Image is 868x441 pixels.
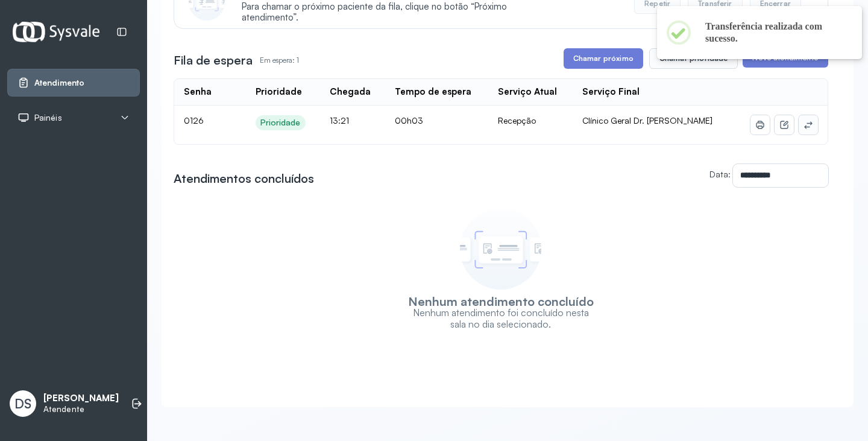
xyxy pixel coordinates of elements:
label: Data: [709,169,731,179]
div: Serviço Atual [498,86,557,98]
span: 0126 [184,115,204,125]
div: Tempo de espera [395,86,471,98]
span: Atendimento [34,78,84,88]
button: Chamar próximo [564,48,643,69]
img: Logotipo do estabelecimento [13,22,99,42]
div: Serviço Final [582,86,640,98]
h2: Transferência realizada com sucesso. [705,21,843,45]
p: Atendente [43,404,119,414]
h3: Fila de espera [174,52,253,69]
div: Chegada [330,86,371,98]
h3: Nenhum atendimento concluído [408,296,594,307]
h3: Atendimentos concluídos [174,170,314,187]
span: 00h03 [395,115,423,125]
span: Painéis [34,113,62,123]
img: Imagem de empty state [460,208,541,290]
div: Senha [184,86,212,98]
span: 13:21 [330,115,349,125]
a: Atendimento [17,77,130,89]
div: Prioridade [256,86,302,98]
div: Prioridade [260,118,301,128]
span: Para chamar o próximo paciente da fila, clique no botão “Próximo atendimento”. [242,1,561,24]
div: Recepção [498,115,563,126]
p: Nenhum atendimento foi concluído nesta sala no dia selecionado. [406,307,596,330]
p: [PERSON_NAME] [43,393,119,404]
button: Chamar prioridade [649,48,738,69]
span: Clínico Geral Dr. [PERSON_NAME] [582,115,712,125]
p: Em espera: 1 [260,52,299,69]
